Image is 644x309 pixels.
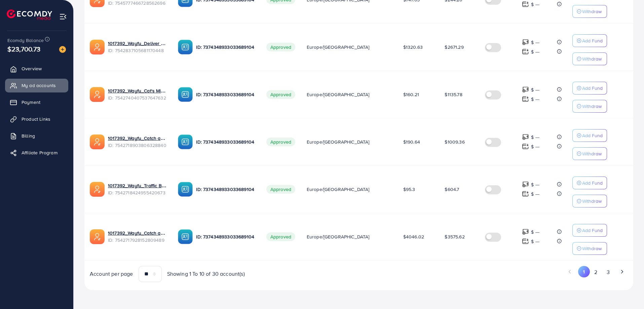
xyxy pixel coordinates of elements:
span: My ad accounts [22,82,56,89]
span: Account per page [90,270,133,278]
p: $ --- [531,133,539,141]
div: <span class='underline'>1017392_Wayfu_Deliver Till Dawn_AND</span></br>7542837105681170448 [108,40,167,54]
span: $2671.29 [445,44,463,50]
span: Approved [266,232,295,241]
p: Add Fund [582,179,603,187]
a: My ad accounts [5,79,68,92]
span: $1009.36 [445,139,464,145]
button: Add Fund [572,82,607,94]
button: Go to next page [616,266,628,277]
p: $ --- [531,38,539,46]
p: ID: 7374348933033689104 [196,185,255,193]
a: Billing [5,129,68,143]
span: Ecomdy Balance [7,37,44,44]
p: ID: 7374348933033689104 [196,138,255,146]
span: ID: 7542718424955420673 [108,189,167,196]
img: ic-ba-acc.ded83a64.svg [178,182,193,197]
img: ic-ads-acc.e4c84228.svg [90,134,105,149]
p: ID: 7374348933033689104 [196,90,255,99]
button: Add Fund [572,129,607,142]
a: 1017392_Wayfu_Catch and Feed_AND [108,135,167,142]
img: top-up amount [522,190,529,197]
button: Add Fund [572,224,607,237]
span: Approved [266,138,295,146]
img: ic-ads-acc.e4c84228.svg [90,87,105,102]
a: 1017392_Wayfu_Deliver Till Dawn_AND [108,40,167,47]
img: top-up amount [522,228,529,235]
p: Withdraw [582,197,602,205]
button: Withdraw [572,242,607,255]
p: Add Fund [582,226,603,234]
button: Add Fund [572,34,607,47]
p: Withdraw [582,7,602,15]
span: ID: 7542718903806328840 [108,142,167,149]
img: top-up amount [522,95,529,103]
p: Add Fund [582,37,603,45]
img: ic-ads-acc.e4c84228.svg [90,182,105,197]
span: Europe/[GEOGRAPHIC_DATA] [307,139,370,145]
img: logo [7,9,52,20]
p: ID: 7374348933033689104 [196,233,255,241]
p: Withdraw [582,55,602,63]
p: $ --- [531,228,539,236]
span: $4046.02 [403,233,424,240]
img: top-up amount [522,238,529,245]
div: <span class='underline'>1017392_Wayfu_Catch and Feed_AND</span></br>7542718903806328840 [108,135,167,149]
p: $ --- [531,86,539,94]
img: top-up amount [522,48,529,55]
iframe: Chat [615,279,639,304]
span: Approved [266,90,295,99]
span: Product Links [22,116,50,122]
img: ic-ba-acc.ded83a64.svg [178,134,193,149]
span: Approved [266,43,295,51]
span: Billing [22,132,35,139]
img: ic-ads-acc.e4c84228.svg [90,40,105,54]
p: $ --- [531,0,539,8]
button: Withdraw [572,100,607,113]
img: ic-ba-acc.ded83a64.svg [178,40,193,54]
span: $1320.63 [403,44,423,50]
span: $1135.78 [445,91,462,98]
img: top-up amount [522,39,529,46]
p: $ --- [531,143,539,151]
p: $ --- [531,48,539,56]
button: Add Fund [572,177,607,189]
p: Add Fund [582,84,603,92]
span: ID: 7542837105681170448 [108,47,167,54]
div: <span class='underline'>1017392_Wayfu_Catch and Feed_iOS</span></br>7542717928152809489 [108,230,167,243]
p: Add Fund [582,131,603,140]
span: Approved [266,185,295,194]
img: top-up amount [522,181,529,188]
a: Affiliate Program [5,146,68,159]
a: Payment [5,95,68,109]
button: Withdraw [572,147,607,160]
span: $160.21 [403,91,419,98]
img: ic-ads-acc.e4c84228.svg [90,229,105,244]
img: image [59,46,66,53]
span: Europe/[GEOGRAPHIC_DATA] [307,44,370,50]
a: Overview [5,62,68,75]
img: ic-ba-acc.ded83a64.svg [178,229,193,244]
span: Europe/[GEOGRAPHIC_DATA] [307,91,370,98]
span: Europe/[GEOGRAPHIC_DATA] [307,233,370,240]
span: $23,700.73 [7,44,41,54]
img: ic-ba-acc.ded83a64.svg [178,87,193,102]
img: menu [59,13,67,21]
span: Europe/[GEOGRAPHIC_DATA] [307,186,370,193]
span: $604.7 [445,186,459,193]
img: top-up amount [522,1,529,8]
span: $95.3 [403,186,415,193]
span: Payment [22,99,40,106]
img: top-up amount [522,86,529,93]
button: Withdraw [572,52,607,65]
button: Withdraw [572,5,607,18]
img: top-up amount [522,143,529,150]
span: Affiliate Program [22,149,58,156]
button: Go to page 3 [602,266,614,278]
a: 1017392_Wayfu_Cat's Mischief_AND [108,87,167,94]
div: <span class='underline'>1017392_Wayfu_Cat's Mischief_AND</span></br>7542740407537647632 [108,87,167,101]
span: Overview [22,65,42,72]
ul: Pagination [364,266,628,278]
p: Withdraw [582,102,602,110]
